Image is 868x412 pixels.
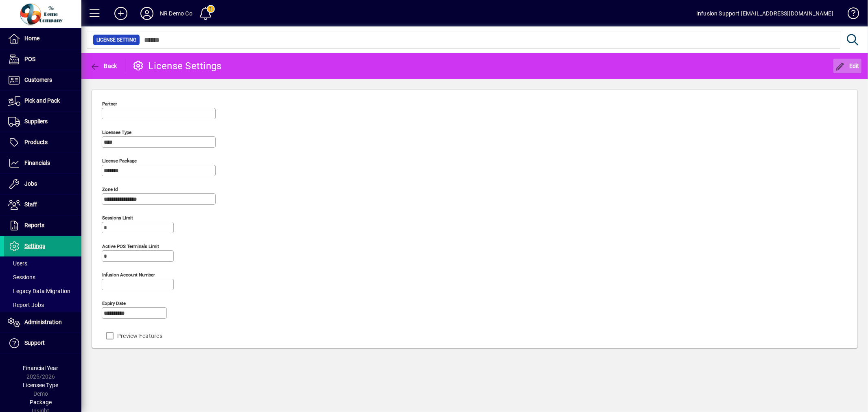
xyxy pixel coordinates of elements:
div: Infusion Support [EMAIL_ADDRESS][DOMAIN_NAME] [696,7,833,20]
span: Staff [24,201,37,208]
span: Suppliers [24,118,48,125]
mat-label: Active POS Terminals Limit [102,243,159,249]
span: Edit [835,63,860,69]
span: Reports [24,222,44,228]
span: Administration [24,319,62,325]
mat-label: License Package [102,158,137,164]
span: Report Jobs [8,302,44,308]
a: Home [4,28,81,49]
span: Package [30,399,52,405]
span: Customers [24,77,52,83]
a: Report Jobs [4,298,81,312]
span: Legacy Data Migration [8,288,70,294]
div: NR Demo Co [160,7,192,20]
span: License Setting [96,36,136,44]
a: Legacy Data Migration [4,284,81,298]
span: Settings [24,243,45,249]
a: Pick and Pack [4,91,81,111]
a: Financials [4,153,81,173]
a: Reports [4,215,81,236]
a: Products [4,132,81,153]
mat-label: Partner [102,101,117,107]
a: POS [4,49,81,70]
span: Back [90,63,117,69]
a: Support [4,333,81,353]
span: Home [24,35,39,42]
span: Licensee Type [23,382,59,388]
span: Pick and Pack [24,97,60,104]
span: Financials [24,160,50,166]
a: Jobs [4,174,81,194]
mat-label: Zone Id [102,186,118,192]
span: POS [24,56,35,62]
div: License Settings [132,59,222,72]
a: Knowledge Base [842,2,858,28]
span: Support [24,340,45,346]
app-page-header-button: Back [81,59,126,73]
button: Back [88,59,119,73]
span: Jobs [24,180,37,187]
mat-label: Infusion account number [102,272,155,278]
button: Add [108,6,134,21]
a: Customers [4,70,81,90]
button: Edit [833,59,862,73]
span: Products [24,139,48,145]
a: Suppliers [4,112,81,132]
button: Profile [134,6,160,21]
mat-label: Sessions Limit [102,215,133,221]
a: Staff [4,195,81,215]
a: Administration [4,312,81,333]
mat-label: Expiry date [102,300,126,306]
span: Users [8,260,27,267]
a: Sessions [4,270,81,284]
span: Financial Year [23,365,59,371]
a: Users [4,256,81,270]
mat-label: Licensee Type [102,129,131,135]
span: Sessions [8,274,35,281]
